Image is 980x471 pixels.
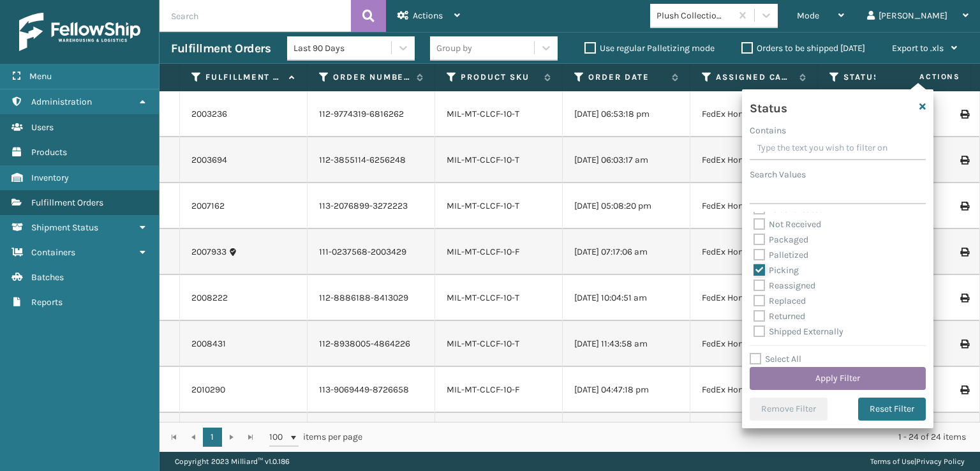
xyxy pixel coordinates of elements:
[716,71,793,83] label: Assigned Carrier Service
[690,275,818,321] td: FedEx Home Delivery
[858,398,926,421] button: Reset Filter
[750,354,801,364] label: Select All
[308,413,435,459] td: 114-0176459-6549865
[879,66,968,87] span: Actions
[754,250,808,260] label: Palletized
[31,197,103,208] span: Fulfillment Orders
[563,91,690,137] td: [DATE] 06:53:18 pm
[584,43,715,54] label: Use regular Palletizing mode
[447,200,519,211] a: MIL-MT-CLCF-10-T
[31,96,92,107] span: Administration
[754,280,815,291] label: Reassigned
[380,431,966,444] div: 1 - 24 of 24 items
[563,137,690,183] td: [DATE] 06:03:17 am
[447,154,519,165] a: MIL-MT-CLCF-10-T
[960,385,968,394] i: Print Label
[31,247,75,258] span: Containers
[269,431,288,444] span: 100
[308,275,435,321] td: 112-8886188-8413029
[191,108,227,121] a: 2003236
[191,200,225,213] a: 2007162
[461,71,538,83] label: Product SKU
[308,91,435,137] td: 112-9774319-6816262
[191,338,226,350] a: 2008431
[754,219,821,230] label: Not Received
[870,452,965,471] div: |
[960,248,968,257] i: Print Label
[588,71,665,83] label: Order Date
[750,168,806,181] label: Search Values
[563,321,690,367] td: [DATE] 11:43:58 am
[447,292,519,303] a: MIL-MT-CLCF-10-T
[754,234,808,245] label: Packaged
[797,10,819,21] span: Mode
[563,183,690,229] td: [DATE] 05:08:20 pm
[29,71,52,82] span: Menu
[171,41,271,56] h3: Fulfillment Orders
[447,246,519,257] a: MIL-MT-CLCF-10-F
[690,321,818,367] td: FedEx Home Delivery
[960,110,968,119] i: Print Label
[754,311,805,322] label: Returned
[31,147,67,158] span: Products
[843,71,921,83] label: Status
[308,229,435,275] td: 111-0237568-2003429
[308,137,435,183] td: 112-3855114-6256248
[690,91,818,137] td: FedEx Home Delivery
[191,154,227,167] a: 2003694
[690,183,818,229] td: FedEx Home Delivery
[690,137,818,183] td: FedEx Home Delivery
[447,338,519,349] a: MIL-MT-CLCF-10-T
[205,71,283,83] label: Fulfillment Order Id
[31,222,98,233] span: Shipment Status
[293,41,392,55] div: Last 90 Days
[31,272,64,283] span: Batches
[447,384,519,395] a: MIL-MT-CLCF-10-F
[563,413,690,459] td: [DATE] 05:40:35 am
[308,321,435,367] td: 112-8938005-4864226
[191,292,228,304] a: 2008222
[754,295,806,306] label: Replaced
[436,41,472,55] div: Group by
[690,413,818,459] td: FedEx Home Delivery
[657,9,732,22] div: Plush Collections
[750,124,786,137] label: Contains
[563,367,690,413] td: [DATE] 04:47:18 pm
[960,156,968,165] i: Print Label
[916,457,965,466] a: Privacy Policy
[191,246,226,258] a: 2007933
[741,43,865,54] label: Orders to be shipped [DATE]
[413,10,443,21] span: Actions
[892,43,944,54] span: Export to .xls
[308,183,435,229] td: 113-2076899-3272223
[750,97,787,116] h4: Status
[191,384,225,396] a: 2010290
[754,265,799,276] label: Picking
[750,367,926,390] button: Apply Filter
[960,340,968,348] i: Print Label
[31,297,63,308] span: Reports
[750,137,926,160] input: Type the text you wish to filter on
[308,367,435,413] td: 113-9069449-8726658
[750,398,828,421] button: Remove Filter
[175,452,290,471] p: Copyright 2023 Milliard™ v 1.0.186
[447,108,519,119] a: MIL-MT-CLCF-10-T
[563,275,690,321] td: [DATE] 10:04:51 am
[333,71,410,83] label: Order Number
[31,172,69,183] span: Inventory
[960,294,968,303] i: Print Label
[690,367,818,413] td: FedEx Home Delivery
[563,229,690,275] td: [DATE] 07:17:06 am
[31,122,54,133] span: Users
[960,202,968,211] i: Print Label
[870,457,914,466] a: Terms of Use
[19,13,140,51] img: logo
[754,326,843,337] label: Shipped Externally
[203,428,222,447] a: 1
[269,428,362,447] span: items per page
[690,229,818,275] td: FedEx Home Delivery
